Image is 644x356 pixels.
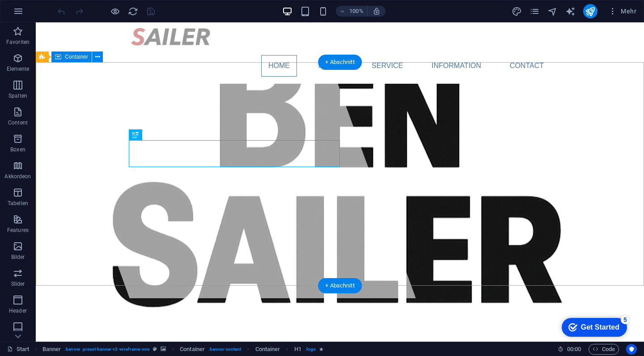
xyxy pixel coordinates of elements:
[605,4,640,18] button: Mehr
[608,7,636,16] span: Mehr
[593,344,615,355] span: Code
[565,6,576,17] i: AI Writer
[208,344,241,355] span: . banner-content
[530,6,540,17] i: Seiten (Strg+Alt+S)
[305,344,316,355] span: . logo
[9,307,27,314] p: Header
[255,344,280,355] span: Klick zum Auswählen. Doppelklick zum Bearbeiten
[8,92,27,99] p: Spalten
[65,54,88,60] span: Container
[64,344,149,355] span: . banner .preset-banner-v3-wireframe-one
[26,10,65,18] div: Get Started
[128,6,138,17] i: Seite neu laden
[336,6,368,17] button: 100%
[547,6,558,17] button: navigator
[7,4,72,23] div: Get Started 5 items remaining, 0% complete
[512,6,522,17] button: design
[7,227,29,234] p: Features
[66,2,75,11] div: 5
[110,6,120,17] button: Klicke hier, um den Vorschau-Modus zu verlassen
[319,347,323,352] i: Element enthält eine Animation
[7,344,30,355] a: Klick, um Auswahl aufzuheben. Doppelklick öffnet Seitenverwaltung
[318,278,362,293] div: + Abschnitt
[11,253,25,261] p: Bilder
[547,6,558,17] i: Navigator
[626,344,637,355] button: Usercentrics
[8,119,28,126] p: Content
[180,344,205,355] span: Klick zum Auswählen. Doppelklick zum Bearbeiten
[349,6,364,17] h6: 100%
[573,346,575,352] span: :
[161,347,166,352] i: Element verfügt über einen Hintergrund
[567,344,581,355] span: 00 00
[530,6,540,17] button: pages
[8,200,28,207] p: Tabellen
[7,65,30,73] p: Elemente
[512,6,522,17] i: Design (Strg+Alt+Y)
[153,347,157,352] i: Dieses Element ist ein anpassbares Preset
[565,6,576,17] button: text_generator
[589,344,619,355] button: Code
[10,146,25,153] p: Boxen
[373,7,381,15] i: Bei Größenänderung Zoomstufe automatisch an das gewählte Gerät anpassen.
[558,344,581,355] h6: Session-Zeit
[318,55,362,70] div: + Abschnitt
[585,6,595,17] i: Veröffentlichen
[11,280,25,287] p: Slider
[4,173,31,180] p: Akkordeon
[6,39,30,46] p: Favoriten
[127,6,138,17] button: reload
[42,344,324,355] nav: breadcrumb
[583,4,597,18] button: publish
[294,344,301,355] span: Klick zum Auswählen. Doppelklick zum Bearbeiten
[42,344,61,355] span: Klick zum Auswählen. Doppelklick zum Bearbeiten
